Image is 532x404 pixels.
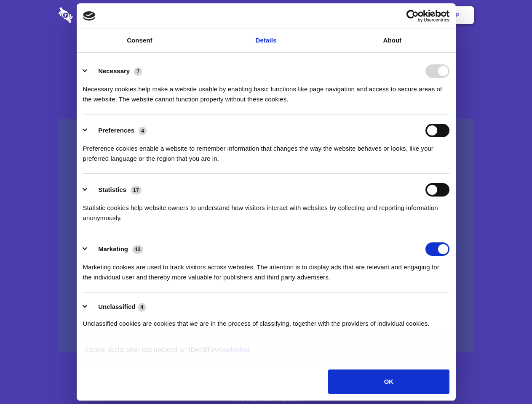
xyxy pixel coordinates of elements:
a: Cookiebot [218,346,250,353]
a: Consent [77,29,203,52]
div: Preference cookies enable a website to remember information that changes the way the website beha... [83,137,449,164]
div: Statistic cookies help website owners to understand how visitors interact with websites by collec... [83,197,449,223]
a: Pricing [247,2,284,28]
button: Necessary (7) [83,64,147,78]
a: Usercentrics Cookiebot - opens in a new window [376,10,449,22]
a: Contact [342,2,380,28]
div: Necessary cookies help make a website usable by enabling basic functions like page navigation and... [83,78,449,104]
span: 7 [134,67,142,76]
div: Cookie declaration last updated on [DATE] by [79,345,453,361]
span: 4 [139,127,147,135]
label: Marketing [98,245,128,252]
button: Unclassified (4) [83,302,151,312]
a: Wistia video thumbnail [59,119,474,352]
span: 4 [138,303,146,311]
button: Statistics (17) [83,183,147,197]
a: Details [203,29,329,52]
span: 13 [132,245,143,254]
img: logo-wordmark-white-trans-d4663122ce5f474addd5e946df7df03e33cb6a1c49d2221995e7729f52c070b2.svg [59,7,131,23]
div: Unclassified cookies are cookies that we are in the process of classifying, together with the pro... [83,312,449,329]
label: Necessary [98,67,130,74]
div: Marketing cookies are used to track visitors across websites. The intention is to display ads tha... [83,256,449,282]
label: Statistics [98,186,126,193]
button: OK [328,369,449,394]
button: Preferences (4) [83,124,152,137]
a: Login [382,2,419,28]
img: logo [83,11,96,21]
label: Preferences [98,127,134,134]
iframe: Drift Widget Chat Controller [490,362,522,394]
h1: Eliminate Slack Data Loss. [59,38,474,68]
button: Marketing (13) [83,242,149,256]
h4: Auto-redaction of sensitive data, encrypted data sharing and self-destructing private chats. Shar... [59,77,474,104]
span: 17 [131,186,142,194]
a: About [329,29,456,52]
